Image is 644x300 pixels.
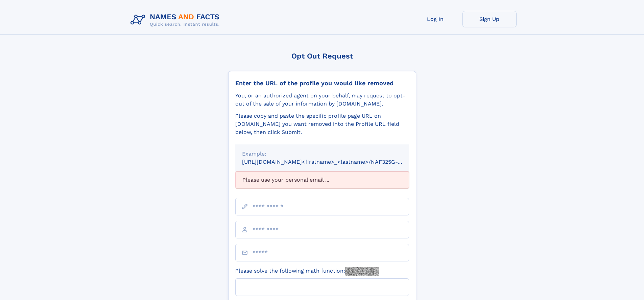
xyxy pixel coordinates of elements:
img: Logo Names and Facts [128,11,225,29]
div: Example: [242,150,402,158]
a: Log In [408,11,462,27]
div: Opt Out Request [228,52,416,60]
small: [URL][DOMAIN_NAME]<firstname>_<lastname>/NAF325G-xxxxxxxx [242,159,422,165]
div: Please use your personal email ... [235,171,409,188]
div: Enter the URL of the profile you would like removed [235,79,409,87]
div: Please copy and paste the specific profile page URL on [DOMAIN_NAME] you want removed into the Pr... [235,112,409,136]
label: Please solve the following math function: [235,267,379,276]
div: You, or an authorized agent on your behalf, may request to opt-out of the sale of your informatio... [235,92,409,108]
a: Sign Up [462,11,517,27]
